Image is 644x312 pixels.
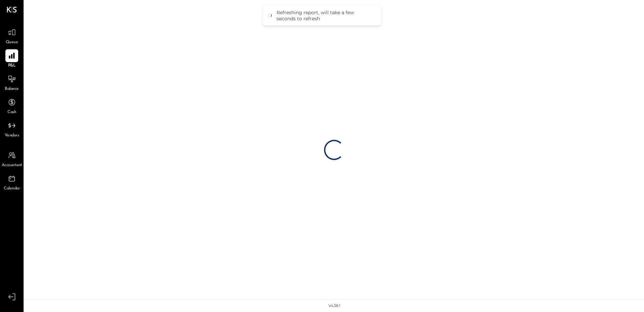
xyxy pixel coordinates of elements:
div: v 4.38.1 [328,303,340,309]
span: P&L [8,63,16,69]
span: Vendors [5,133,19,139]
span: Queue [6,40,18,46]
div: Refreshing report, will take a few seconds to refresh [277,9,374,22]
span: Accountant [2,162,22,168]
span: Calendar [4,186,20,192]
a: P&L [0,49,23,69]
span: Balance [5,86,19,92]
a: Calendar [0,172,23,192]
a: Accountant [0,149,23,168]
a: Vendors [0,119,23,139]
a: Queue [0,26,23,46]
a: Balance [0,73,23,92]
a: Cash [0,96,23,115]
span: Cash [7,109,16,115]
